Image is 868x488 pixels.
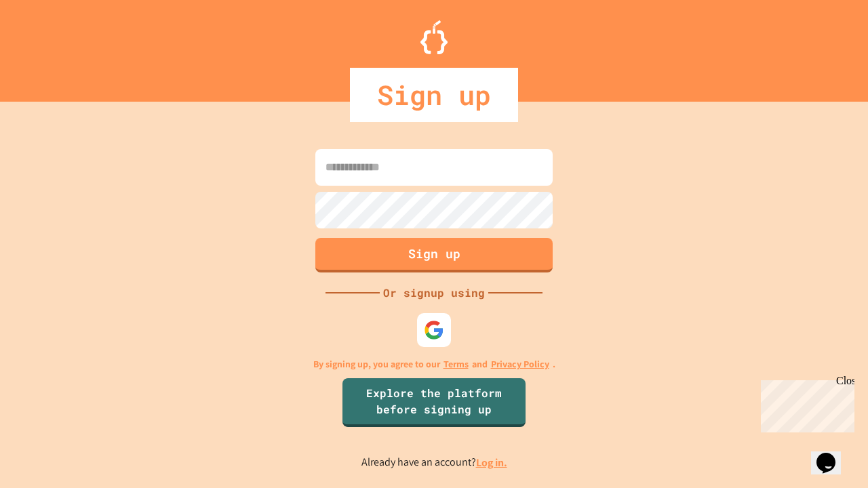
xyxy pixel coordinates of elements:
[342,378,526,427] a: Explore the platform before signing up
[380,285,488,301] div: Or signup using
[476,455,507,470] a: Log in.
[811,434,854,474] iframe: chat widget
[491,357,549,371] a: Privacy Policy
[5,5,94,86] div: Chat with us now!Close
[424,320,444,340] img: google-icon.svg
[420,20,448,54] img: Logo.svg
[361,454,507,471] p: Already have an account?
[313,357,555,371] p: By signing up, you agree to our and .
[350,68,518,122] div: Sign up
[315,238,553,272] button: Sign up
[755,375,854,432] iframe: chat widget
[443,357,469,371] a: Terms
